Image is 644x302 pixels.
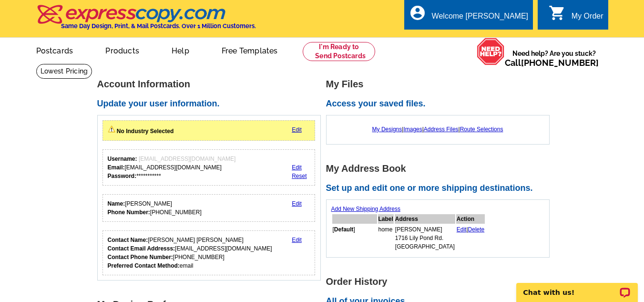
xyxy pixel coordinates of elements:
[505,58,599,68] span: Call
[521,58,599,68] a: [PHONE_NUMBER]
[108,209,150,216] strong: Phone Number:
[326,99,555,109] h2: Access your saved files.
[292,173,307,179] a: Reset
[332,225,377,251] td: [ ]
[395,225,455,251] td: [PERSON_NAME] 1716 Lily Pond Rd. [GEOGRAPHIC_DATA]
[139,156,235,162] span: [EMAIL_ADDRESS][DOMAIN_NAME]
[102,149,316,186] div: Your login information.
[292,126,302,133] a: Edit
[108,125,115,133] img: warningIcon.png
[326,164,555,174] h1: My Address Book
[36,11,256,30] a: Same Day Design, Print, & Mail Postcards. Over 1 Million Customers.
[456,225,485,251] td: |
[549,4,566,21] i: shopping_cart
[460,126,503,133] a: Route Selections
[378,225,394,251] td: home
[424,126,459,133] a: Address Files
[108,164,125,171] strong: Email:
[102,194,316,222] div: Your personal details.
[108,173,137,179] strong: Password:
[477,38,505,65] img: help
[331,120,544,138] div: | | |
[97,79,326,89] h1: Account Information
[372,126,402,133] a: My Designs
[378,214,394,224] th: Label
[108,200,125,207] strong: Name:
[505,49,603,68] span: Need help? Are you stuck?
[108,199,202,217] div: [PERSON_NAME] [PHONE_NUMBER]
[108,237,148,243] strong: Contact Name:
[61,22,256,30] h4: Same Day Design, Print, & Mail Postcards. Over 1 Million Customers.
[572,12,603,25] div: My Order
[403,126,422,133] a: Images
[468,226,485,233] a: Delete
[108,236,272,270] div: [PERSON_NAME] [PERSON_NAME] [EMAIL_ADDRESS][DOMAIN_NAME] [PHONE_NUMBER] email
[108,254,173,260] strong: Contact Phone Number:
[395,214,455,224] th: Address
[292,237,302,243] a: Edit
[331,206,400,212] a: Add New Shipping Address
[97,99,326,109] h2: Update your user information.
[156,39,204,61] a: Help
[456,214,485,224] th: Action
[510,272,644,302] iframe: LiveChat chat widget
[292,164,302,171] a: Edit
[326,183,555,194] h2: Set up and edit one or more shipping destinations.
[409,4,426,21] i: account_circle
[21,39,89,61] a: Postcards
[117,128,174,135] strong: No Industry Selected
[326,79,555,89] h1: My Files
[102,230,316,275] div: Who should we contact regarding order issues?
[457,226,467,233] a: Edit
[549,10,603,22] a: shopping_cart My Order
[334,226,354,233] b: Default
[326,277,555,287] h1: Order History
[108,156,137,162] strong: Username:
[206,39,293,61] a: Free Templates
[108,245,175,252] strong: Contact Email Addresss:
[432,12,528,25] div: Welcome [PERSON_NAME]
[90,39,154,61] a: Products
[292,200,302,207] a: Edit
[108,262,180,269] strong: Preferred Contact Method:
